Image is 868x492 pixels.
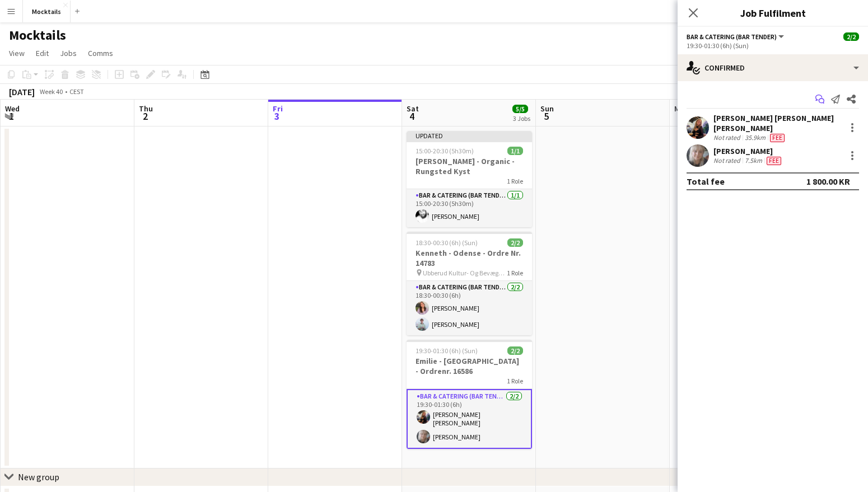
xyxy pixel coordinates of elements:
[407,232,532,335] app-job-card: 18:30-00:30 (6h) (Sun)2/2Kenneth - Odense - Ordre Nr. 14783 Ubberud Kultur- Og Bevægelseshus1 Rol...
[673,110,689,123] span: 6
[407,340,532,449] app-job-card: 19:30-01:30 (6h) (Sun)2/2Emilie - [GEOGRAPHIC_DATA] - Ordrenr. 165861 RoleBar & Catering (Bar Ten...
[507,346,523,355] span: 2/2
[31,46,53,60] a: Edit
[713,133,743,142] div: Not rated
[416,346,478,355] span: 19:30-01:30 (6h) (Sun)
[88,48,113,58] span: Comms
[540,104,554,114] span: Sun
[60,48,77,58] span: Jobs
[37,87,65,96] span: Week 40
[23,1,71,22] button: Mocktails
[407,131,532,227] app-job-card: Updated15:00-20:30 (5h30m)1/1[PERSON_NAME] - Organic - Rungsted Kyst1 RoleBar & Catering (Bar Ten...
[407,248,532,268] h3: Kenneth - Odense - Ordre Nr. 14783
[5,104,20,114] span: Wed
[407,281,532,335] app-card-role: Bar & Catering (Bar Tender)2/218:30-00:30 (6h)[PERSON_NAME][PERSON_NAME]
[687,41,859,50] div: 19:30-01:30 (6h) (Sun)
[407,356,532,376] h3: Emilie - [GEOGRAPHIC_DATA] - Ordrenr. 16586
[407,131,532,140] div: Updated
[713,146,783,156] div: [PERSON_NAME]
[36,48,49,58] span: Edit
[687,32,786,41] button: Bar & Catering (Bar Tender)
[764,156,783,165] div: Crew has different fees then in role
[9,48,25,58] span: View
[743,156,764,165] div: 7.5km
[539,110,554,123] span: 5
[767,157,781,165] span: Fee
[507,377,523,385] span: 1 Role
[3,110,20,123] span: 1
[9,86,35,97] div: [DATE]
[768,133,787,142] div: Crew has different fees then in role
[507,177,523,185] span: 1 Role
[407,389,532,449] app-card-role: Bar & Catering (Bar Tender)2/219:30-01:30 (6h)[PERSON_NAME] [PERSON_NAME] [PERSON_NAME][PERSON_NAME]
[416,238,478,247] span: 18:30-00:30 (6h) (Sun)
[743,133,768,142] div: 35.9km
[18,471,59,482] div: New group
[407,104,419,114] span: Sat
[55,46,81,60] a: Jobs
[687,176,725,187] div: Total fee
[271,110,283,123] span: 3
[423,269,507,277] span: Ubberud Kultur- Og Bevægelseshus
[416,147,474,155] span: 15:00-20:30 (5h30m)
[678,54,868,81] div: Confirmed
[507,238,523,247] span: 2/2
[713,113,841,133] div: [PERSON_NAME] [PERSON_NAME] [PERSON_NAME]
[512,105,528,113] span: 5/5
[407,189,532,227] app-card-role: Bar & Catering (Bar Tender)1/115:00-20:30 (5h30m)[PERSON_NAME]
[4,46,29,60] a: View
[687,32,777,41] span: Bar & Catering (Bar Tender)
[69,87,84,96] div: CEST
[9,27,66,44] h1: Mocktails
[83,46,118,60] a: Comms
[678,6,868,20] h3: Job Fulfilment
[137,110,153,123] span: 2
[405,110,419,123] span: 4
[407,156,532,176] h3: [PERSON_NAME] - Organic - Rungsted Kyst
[513,114,530,123] div: 3 Jobs
[713,156,743,165] div: Not rated
[806,176,850,187] div: 1 800.00 KR
[273,104,283,114] span: Fri
[674,104,689,114] span: Mon
[507,269,523,277] span: 1 Role
[139,104,153,114] span: Thu
[843,32,859,41] span: 2/2
[770,134,785,142] span: Fee
[507,147,523,155] span: 1/1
